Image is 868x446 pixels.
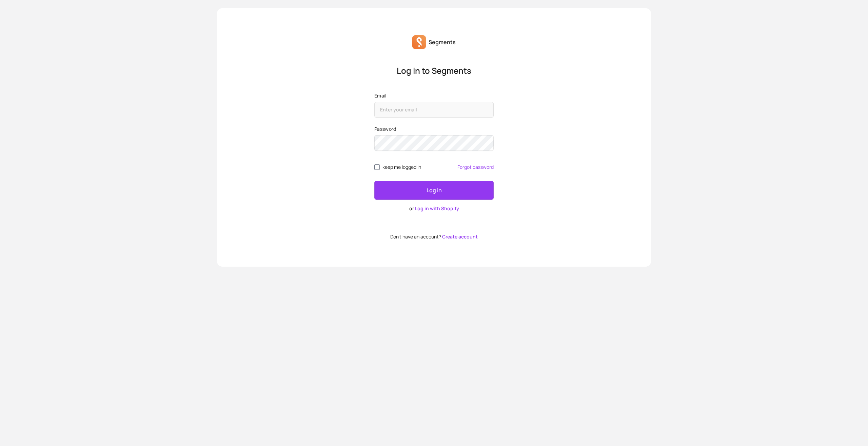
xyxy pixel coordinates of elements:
[374,135,494,151] input: Password
[374,92,494,99] label: Email
[374,164,380,170] input: remember me
[429,38,456,46] p: Segments
[374,234,494,239] p: Don't have an account?
[374,102,494,118] input: Email
[374,65,494,76] p: Log in to Segments
[442,233,478,240] a: Create account
[374,126,494,132] label: Password
[382,164,421,170] span: keep me logged in
[415,205,459,212] a: Log in with Shopify
[374,205,494,212] p: or
[427,186,442,194] p: Log in
[457,164,494,170] a: Forgot password
[374,181,494,200] button: Log in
